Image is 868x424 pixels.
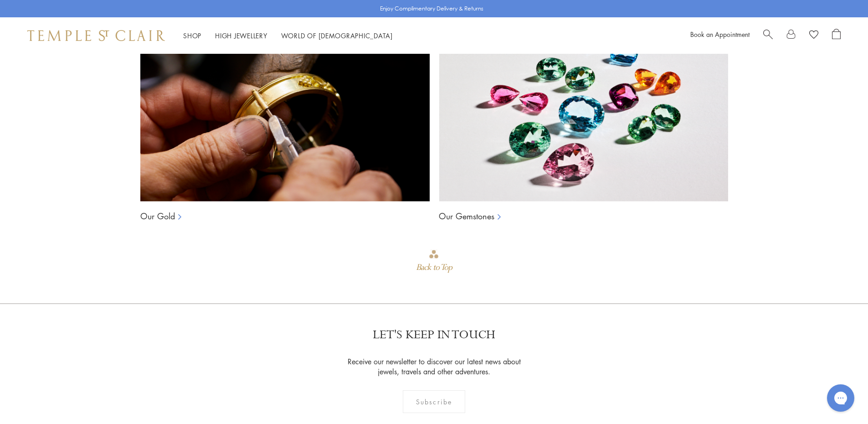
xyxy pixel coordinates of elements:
p: LET'S KEEP IN TOUCH [373,327,495,343]
a: Search [763,29,773,42]
div: Go to top [416,249,452,276]
p: Enjoy Complimentary Delivery & Returns [380,4,483,13]
a: World of [DEMOGRAPHIC_DATA]World of [DEMOGRAPHIC_DATA] [281,31,393,40]
div: Subscribe [403,390,465,413]
nav: Main navigation [183,30,393,41]
iframe: Gorgias live chat messenger [822,381,859,415]
p: Receive our newsletter to discover our latest news about jewels, travels and other adventures. [342,357,526,377]
img: Temple St. Clair [27,30,165,41]
a: ShopShop [183,31,201,40]
div: Back to Top [416,259,452,276]
a: View Wishlist [809,29,818,42]
a: Our Gold [140,211,175,222]
a: High JewelleryHigh Jewellery [215,31,267,40]
img: Ball Chains [439,19,728,202]
a: Our Gemstones [439,211,494,222]
a: Book an Appointment [690,30,750,39]
img: Ball Chains [140,19,430,202]
a: Open Shopping Bag [832,29,841,42]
